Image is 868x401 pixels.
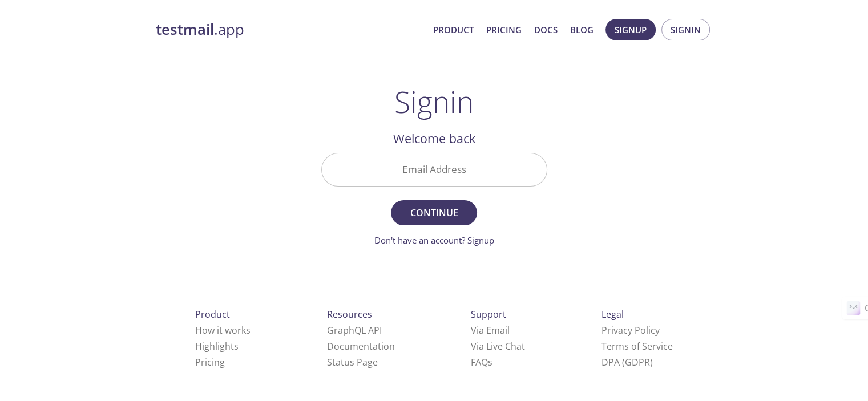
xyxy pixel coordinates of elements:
[601,308,624,321] span: Legal
[195,308,230,321] span: Product
[570,22,594,37] a: Blog
[471,324,510,337] a: Via Email
[327,324,382,337] a: GraphQL API
[486,22,522,37] a: Pricing
[403,205,464,221] span: Continue
[195,340,239,353] a: Highlights
[601,324,660,337] a: Privacy Policy
[601,340,673,353] a: Terms of Service
[327,356,378,368] a: Status Page
[605,19,656,40] button: Signup
[394,84,474,119] h1: Signin
[321,129,547,148] h2: Welcome back
[195,356,225,368] a: Pricing
[156,19,214,39] strong: testmail
[471,340,525,353] a: Via Live Chat
[433,22,474,37] a: Product
[156,20,424,39] a: testmail.app
[661,19,710,40] button: Signin
[195,324,251,337] a: How it works
[374,234,494,246] a: Don't have an account? Signup
[534,22,558,37] a: Docs
[601,356,653,368] a: DPA (GDPR)
[327,308,372,321] span: Resources
[471,356,492,368] a: FAQ
[488,356,492,368] span: s
[391,200,477,225] button: Continue
[615,22,647,37] span: Signup
[671,22,701,37] span: Signin
[327,340,395,353] a: Documentation
[471,308,506,321] span: Support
